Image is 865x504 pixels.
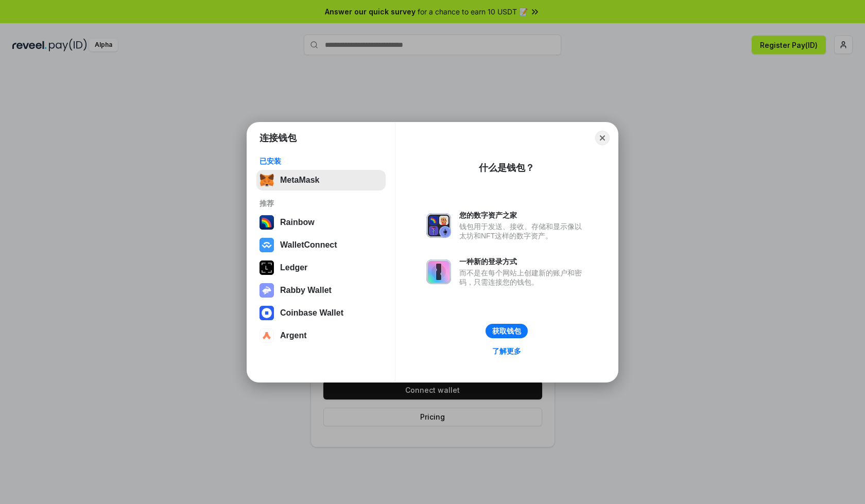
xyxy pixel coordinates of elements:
[259,173,274,187] img: svg+xml,%3Csvg%20fill%3D%22none%22%20height%3D%2233%22%20viewBox%3D%220%200%2035%2033%22%20width%...
[256,325,386,346] button: Argent
[459,211,587,220] div: 您的数字资产之家
[486,324,528,338] button: 获取钱包
[259,215,274,230] img: svg+xml,%3Csvg%20width%3D%22120%22%20height%3D%22120%22%20viewBox%3D%220%200%20120%20120%22%20fil...
[280,308,343,318] div: Coinbase Wallet
[280,176,319,185] div: MetaMask
[256,303,386,323] button: Coinbase Wallet
[259,283,274,298] img: svg+xml,%3Csvg%20xmlns%3D%22http%3A%2F%2Fwww.w3.org%2F2000%2Fsvg%22%20fill%3D%22none%22%20viewBox...
[256,170,386,190] button: MetaMask
[479,162,534,174] div: 什么是钱包？
[426,213,451,238] img: svg+xml,%3Csvg%20xmlns%3D%22http%3A%2F%2Fwww.w3.org%2F2000%2Fsvg%22%20fill%3D%22none%22%20viewBox...
[426,259,451,284] img: svg+xml,%3Csvg%20xmlns%3D%22http%3A%2F%2Fwww.w3.org%2F2000%2Fsvg%22%20fill%3D%22none%22%20viewBox...
[492,326,521,336] div: 获取钱包
[256,257,386,278] button: Ledger
[256,212,386,233] button: Rainbow
[280,240,337,250] div: WalletConnect
[492,346,521,356] div: 了解更多
[486,344,527,358] a: 了解更多
[259,199,383,208] div: 推荐
[459,268,587,287] div: 而不是在每个网站上创建新的账户和密码，只需连接您的钱包。
[280,286,332,295] div: Rabby Wallet
[259,157,383,166] div: 已安装
[459,222,587,240] div: 钱包用于发送、接收、存储和显示像以太坊和NFT这样的数字资产。
[259,132,297,144] h1: 连接钱包
[459,257,587,266] div: 一种新的登录方式
[259,306,274,320] img: svg+xml,%3Csvg%20width%3D%2228%22%20height%3D%2228%22%20viewBox%3D%220%200%2028%2028%22%20fill%3D...
[595,131,610,145] button: Close
[256,280,386,301] button: Rabby Wallet
[259,238,274,252] img: svg+xml,%3Csvg%20width%3D%2228%22%20height%3D%2228%22%20viewBox%3D%220%200%2028%2028%22%20fill%3D...
[259,328,274,343] img: svg+xml,%3Csvg%20width%3D%2228%22%20height%3D%2228%22%20viewBox%3D%220%200%2028%2028%22%20fill%3D...
[280,331,307,340] div: Argent
[280,218,315,227] div: Rainbow
[259,260,274,275] img: svg+xml,%3Csvg%20xmlns%3D%22http%3A%2F%2Fwww.w3.org%2F2000%2Fsvg%22%20width%3D%2228%22%20height%3...
[280,263,307,272] div: Ledger
[256,235,386,255] button: WalletConnect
